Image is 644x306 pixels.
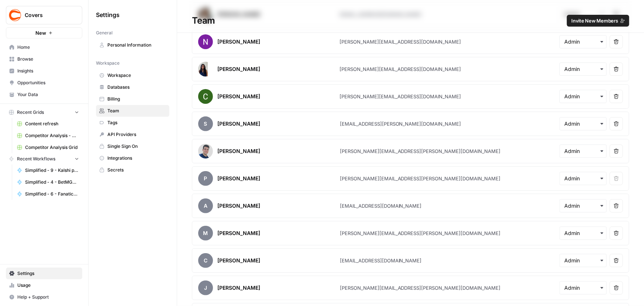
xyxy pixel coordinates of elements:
[340,229,501,237] div: [PERSON_NAME][EMAIL_ADDRESS][PERSON_NAME][DOMAIN_NAME]
[564,175,602,182] input: Admin
[564,147,602,155] input: Admin
[198,171,213,186] span: P
[25,11,69,19] span: Covers
[25,132,79,139] span: Competitor Analysis - URL Specific Grid
[198,34,213,49] img: avatar
[96,39,169,51] a: Personal Information
[107,84,166,91] span: Databases
[564,284,602,292] input: Admin
[35,29,46,37] span: New
[96,81,169,93] a: Databases
[217,38,260,45] div: [PERSON_NAME]
[6,41,82,53] a: Home
[96,117,169,129] a: Tags
[96,60,120,67] span: Workspace
[564,38,602,45] input: Admin
[107,131,166,138] span: API Providers
[217,120,260,127] div: [PERSON_NAME]
[107,72,166,79] span: Workspace
[340,202,422,210] div: [EMAIL_ADDRESS][DOMAIN_NAME]
[340,120,461,127] div: [EMAIL_ADDRESS][PERSON_NAME][DOMAIN_NAME]
[217,147,260,155] div: [PERSON_NAME]
[217,93,260,100] div: [PERSON_NAME]
[564,229,602,237] input: Admin
[564,65,602,73] input: Admin
[198,280,213,295] span: J
[25,120,79,127] span: Content refresh
[14,118,82,130] a: Content refresh
[198,226,213,241] span: M
[17,91,79,98] span: Your Data
[96,152,169,164] a: Integrations
[14,130,82,142] a: Competitor Analysis - URL Specific Grid
[198,198,213,213] span: A
[340,257,422,264] div: [EMAIL_ADDRESS][DOMAIN_NAME]
[217,202,260,210] div: [PERSON_NAME]
[96,164,169,176] a: Secrets
[217,257,260,264] div: [PERSON_NAME]
[340,93,461,100] div: [PERSON_NAME][EMAIL_ADDRESS][DOMAIN_NAME]
[217,229,260,237] div: [PERSON_NAME]
[14,188,82,200] a: Simplified - 6 - Fanatics Sportsbook promo articles
[107,155,166,161] span: Integrations
[198,253,213,268] span: C
[6,268,82,279] a: Settings
[17,68,79,74] span: Insights
[96,10,120,19] span: Settings
[96,140,169,152] a: Single Sign On
[25,191,79,197] span: Simplified - 6 - Fanatics Sportsbook promo articles
[6,107,82,118] button: Recent Grids
[107,108,166,114] span: Team
[14,142,82,153] a: Competitor Analysis Grid
[564,93,602,100] input: Admin
[6,89,82,101] a: Your Data
[107,143,166,150] span: Single Sign On
[107,119,166,126] span: Tags
[217,284,260,292] div: [PERSON_NAME]
[564,202,602,210] input: Admin
[17,294,79,300] span: Help + Support
[340,175,501,182] div: [PERSON_NAME][EMAIL_ADDRESS][PERSON_NAME][DOMAIN_NAME]
[6,53,82,65] a: Browse
[198,62,208,76] img: avatar
[564,257,602,264] input: Admin
[6,6,82,24] button: Workspace: Covers
[17,282,79,289] span: Usage
[340,38,461,45] div: [PERSON_NAME][EMAIL_ADDRESS][DOMAIN_NAME]
[17,44,79,51] span: Home
[14,164,82,176] a: Simplified - 9 - Kalshi promo code articles
[217,65,260,73] div: [PERSON_NAME]
[177,15,644,27] div: Team
[6,65,82,77] a: Insights
[107,96,166,102] span: Billing
[6,153,82,164] button: Recent Workflows
[25,179,79,186] span: Simplified - 4 - BetMGM bonus code articles
[107,167,166,173] span: Secrets
[25,167,79,174] span: Simplified - 9 - Kalshi promo code articles
[107,42,166,48] span: Personal Information
[17,109,44,116] span: Recent Grids
[198,89,213,104] img: avatar
[96,129,169,140] a: API Providers
[96,69,169,81] a: Workspace
[96,93,169,105] a: Billing
[6,27,82,38] button: New
[571,17,618,24] span: Invite New Members
[198,116,213,131] span: S
[25,144,79,151] span: Competitor Analysis Grid
[14,176,82,188] a: Simplified - 4 - BetMGM bonus code articles
[564,120,602,127] input: Admin
[567,15,629,27] button: Invite New Members
[340,147,501,155] div: [PERSON_NAME][EMAIL_ADDRESS][PERSON_NAME][DOMAIN_NAME]
[17,156,55,162] span: Recent Workflows
[17,270,79,277] span: Settings
[340,65,461,73] div: [PERSON_NAME][EMAIL_ADDRESS][DOMAIN_NAME]
[17,79,79,86] span: Opportunities
[6,279,82,291] a: Usage
[198,144,213,159] img: avatar
[96,30,113,36] span: General
[17,56,79,62] span: Browse
[6,77,82,89] a: Opportunities
[6,291,82,303] button: Help + Support
[217,175,260,182] div: [PERSON_NAME]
